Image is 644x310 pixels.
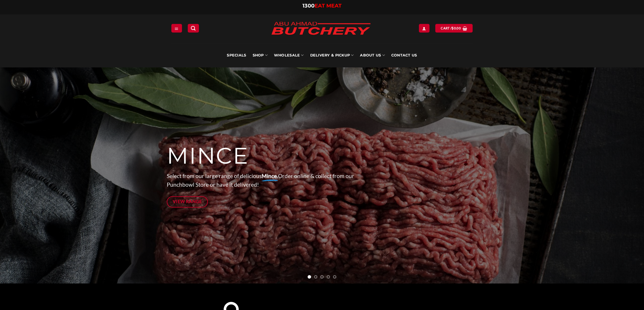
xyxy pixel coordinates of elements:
a: About Us [360,43,385,67]
a: Specials [227,43,246,67]
a: Wholesale [274,43,304,67]
li: Page dot 5 [333,275,336,279]
a: Delivery & Pickup [310,43,354,67]
strong: Mince. [262,173,278,179]
a: Search [188,24,199,32]
a: View cart [435,24,472,32]
a: Login [419,24,429,32]
span: Select from our large range of delicious Order online & collect from our Punchbowl Store or have ... [167,173,354,188]
li: Page dot 4 [327,275,330,279]
a: SHOP [253,43,268,67]
span: 1300 [302,3,315,9]
a: Menu [171,24,182,32]
span: View Range [173,198,202,205]
li: Page dot 2 [314,275,317,279]
li: Page dot 1 [308,275,311,279]
li: Page dot 3 [320,275,324,279]
span: EAT MEAT [315,3,342,9]
span: MINCE [167,142,249,170]
span: Cart / [441,26,461,31]
span: $ [452,26,454,31]
a: View Range [167,196,208,207]
bdi: 0.00 [452,26,461,30]
a: 1300EAT MEAT [302,3,342,9]
img: Abu Ahmad Butchery [266,18,375,40]
a: Contact Us [391,43,417,67]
